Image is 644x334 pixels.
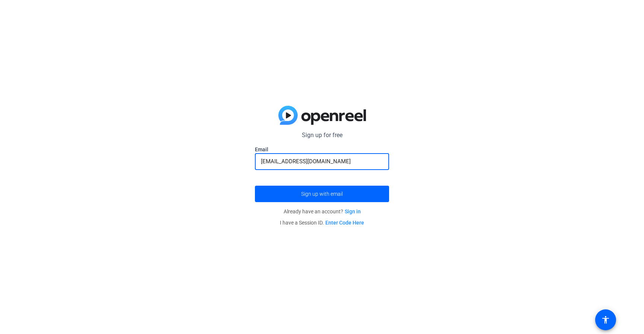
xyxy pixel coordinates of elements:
[255,131,389,140] p: Sign up for free
[284,208,361,214] span: Already have an account?
[345,208,361,214] a: Sign in
[325,220,364,226] a: Enter Code Here
[601,315,610,324] mat-icon: accessibility
[255,186,389,202] button: Sign up with email
[255,146,389,153] label: Email
[278,106,366,125] img: blue-gradient.svg
[280,220,364,226] span: I have a Session ID.
[261,157,383,166] input: Enter Email Address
